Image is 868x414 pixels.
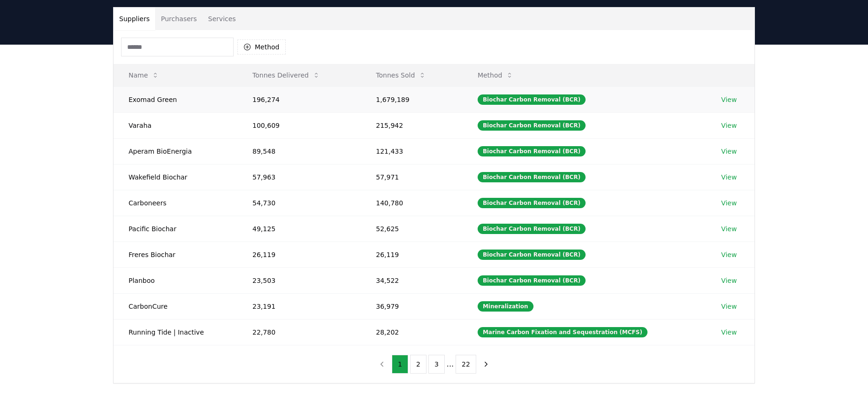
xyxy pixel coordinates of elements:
td: Exomad Green [114,86,237,112]
td: Freres Biochar [114,242,237,267]
td: 54,730 [237,190,361,216]
td: 36,979 [361,293,463,319]
td: 196,274 [237,86,361,112]
button: next page [478,355,494,374]
div: Marine Carbon Fixation and Sequestration (MCFS) [478,327,647,337]
td: 26,119 [237,242,361,267]
button: Purchasers [155,8,203,30]
button: Method [237,39,286,55]
button: Name [121,66,167,85]
a: View [721,147,737,156]
td: 34,522 [361,267,463,293]
div: Biochar Carbon Removal (BCR) [478,224,586,234]
button: Suppliers [114,8,155,30]
div: Biochar Carbon Removal (BCR) [478,146,586,156]
button: 22 [456,355,476,374]
td: 22,780 [237,319,361,345]
td: Running Tide | Inactive [114,319,237,345]
a: View [721,95,737,104]
button: 3 [428,355,445,374]
button: 2 [410,355,426,374]
li: ... [447,359,454,370]
td: 89,548 [237,138,361,164]
td: Pacific Biochar [114,216,237,242]
a: View [721,276,737,285]
td: 140,780 [361,190,463,216]
div: Biochar Carbon Removal (BCR) [478,250,586,260]
td: 26,119 [361,242,463,267]
a: View [721,302,737,311]
td: 28,202 [361,319,463,345]
button: Method [470,66,521,85]
div: Biochar Carbon Removal (BCR) [478,172,586,182]
td: Carboneers [114,190,237,216]
td: 215,942 [361,112,463,138]
a: View [721,250,737,259]
td: 100,609 [237,112,361,138]
div: Mineralization [478,301,533,312]
td: Wakefield Biochar [114,164,237,190]
a: View [721,224,737,234]
a: View [721,172,737,182]
td: CarbonCure [114,293,237,319]
button: 1 [392,355,408,374]
button: Tonnes Delivered [245,66,327,85]
div: Biochar Carbon Removal (BCR) [478,94,586,105]
div: Biochar Carbon Removal (BCR) [478,198,586,208]
td: 23,503 [237,267,361,293]
div: Biochar Carbon Removal (BCR) [478,120,586,131]
div: Biochar Carbon Removal (BCR) [478,275,586,286]
td: Planboo [114,267,237,293]
td: Aperam BioEnergia [114,138,237,164]
button: Services [203,8,242,30]
td: 52,625 [361,216,463,242]
a: View [721,198,737,208]
td: Varaha [114,112,237,138]
td: 49,125 [237,216,361,242]
td: 57,963 [237,164,361,190]
button: Tonnes Sold [368,66,434,85]
a: View [721,328,737,337]
td: 121,433 [361,138,463,164]
td: 23,191 [237,293,361,319]
a: View [721,121,737,130]
td: 1,679,189 [361,86,463,112]
td: 57,971 [361,164,463,190]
